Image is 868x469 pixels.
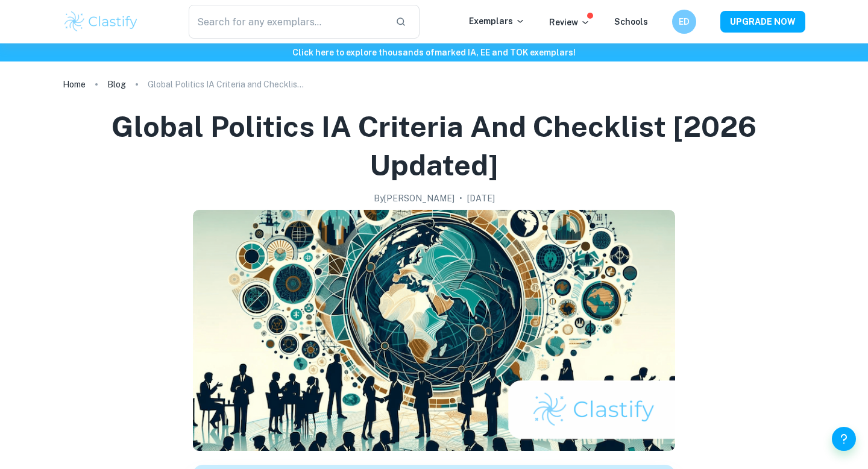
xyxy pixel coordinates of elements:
img: Global Politics IA Criteria and Checklist [2026 updated] cover image [193,210,675,451]
button: ED [672,10,696,34]
img: Clastify logo [63,10,139,34]
h1: Global Politics IA Criteria and Checklist [2026 updated] [77,107,791,184]
h6: ED [678,15,691,28]
h2: By [PERSON_NAME] [374,192,454,205]
a: Blog [107,76,126,93]
p: Exemplars [469,14,525,28]
p: Global Politics IA Criteria and Checklist [2026 updated] [148,78,304,91]
button: Help and Feedback [832,427,856,451]
a: Schools [614,17,648,27]
button: UPGRADE NOW [720,11,805,33]
a: Home [63,76,86,93]
p: Review [549,16,590,29]
h2: [DATE] [467,192,495,205]
input: Search for any exemplars... [189,5,386,39]
h6: Click here to explore thousands of marked IA, EE and TOK exemplars ! [2,46,866,59]
p: • [459,192,462,205]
